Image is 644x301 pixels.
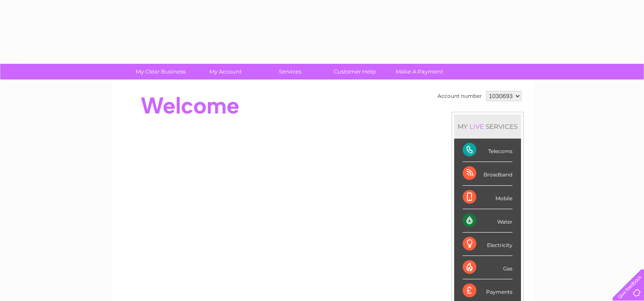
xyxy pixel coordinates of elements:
div: Broadband [463,162,512,185]
a: My Account [190,64,260,80]
div: Gas [463,256,512,279]
div: LIVE [468,122,486,131]
a: Customer Help [320,64,390,80]
div: Mobile [463,186,512,209]
div: Telecoms [463,139,512,162]
a: My Clear Business [126,64,196,80]
td: Account number [435,89,484,103]
a: Make A Payment [384,64,455,80]
div: Water [463,209,512,233]
div: Electricity [463,233,512,256]
div: MY SERVICES [454,114,521,139]
a: Services [255,64,325,80]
